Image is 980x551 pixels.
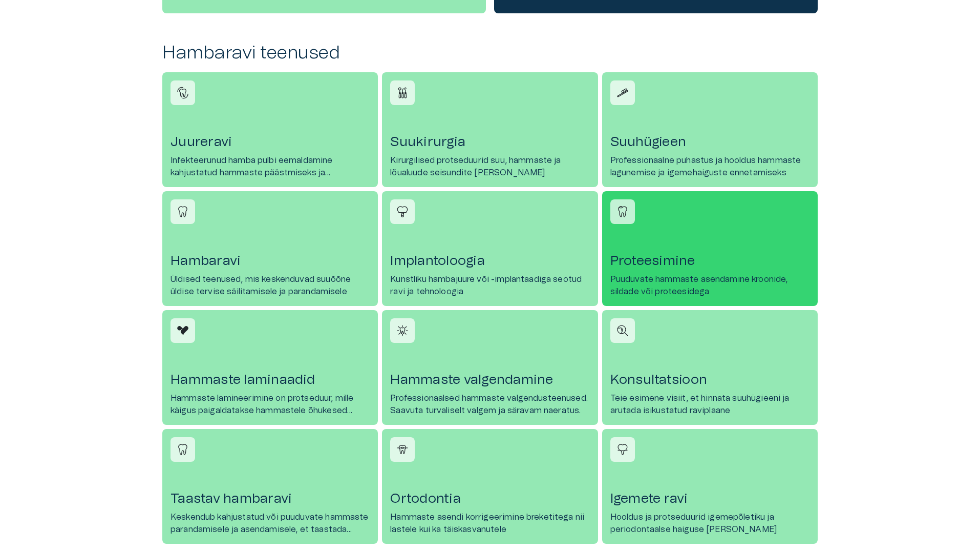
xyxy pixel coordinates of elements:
[610,491,809,507] h4: Igemete ravi
[390,491,589,507] h4: Ortodontia
[171,154,370,179] p: Infekteerunud hamba pulbi eemaldamine kahjustatud hammaste päästmiseks ja taastamiseks
[390,372,589,388] h4: Hammaste valgendamine
[610,273,809,298] p: Puuduvate hammaste asendamine kroonide, sildade või proteesidega
[171,253,370,269] h4: Hambaravi
[610,392,809,417] p: Teie esimene visiit, et hinnata suuhügieeni ja arutada isikustatud raviplaane
[390,253,589,269] h4: Implantoloogia
[610,511,809,536] p: Hooldus ja protseduurid igemepõletiku ja periodontaalse haiguse [PERSON_NAME]
[395,323,410,338] img: Hammaste valgendamine icon
[171,511,370,536] p: Keskendub kahjustatud või puuduvate hammaste parandamisele ja asendamisele, et taastada funktsion...
[171,372,370,388] h4: Hammaste laminaadid
[175,85,190,100] img: Juureravi icon
[390,511,589,536] p: Hammaste asendi korrigeerimine breketitega nii lastele kui ka täiskasvanutele
[175,204,190,219] img: Hambaravi icon
[390,273,589,298] p: Kunstliku hambajuure või -implantaadiga seotud ravi ja tehnoloogia
[162,42,818,64] h2: Hambaravi teenused
[615,85,630,100] img: Suuhügieen icon
[390,392,589,417] p: Professionaalsed hammaste valgendusteenused. Saavuta turvaliselt valgem ja säravam naeratus.
[610,154,809,179] p: Professionaalne puhastus ja hooldus hammaste lagunemise ja igemehaiguste ennetamiseks
[395,204,410,219] img: Implantoloogia icon
[171,491,370,507] h4: Taastav hambaravi
[175,442,190,457] img: Taastav hambaravi icon
[390,154,589,179] p: Kirurgilised protseduurid suu, hammaste ja lõualuude seisundite [PERSON_NAME]
[615,323,630,338] img: Konsultatsioon icon
[395,85,410,100] img: Suukirurgia icon
[610,253,809,269] h4: Proteesimine
[615,204,630,219] img: Proteesimine icon
[390,134,589,150] h4: Suukirurgia
[171,392,370,417] p: Hammaste lamineerimine on protseduur, mille käigus paigaldatakse hammastele õhukesed keraamilised...
[171,134,370,150] h4: Juureravi
[395,442,410,457] img: Ortodontia icon
[171,273,370,298] p: Üldised teenused, mis keskenduvad suuõõne üldise tervise säilitamisele ja parandamisele
[615,442,630,457] img: Igemete ravi icon
[610,372,809,388] h4: Konsultatsioon
[610,134,809,150] h4: Suuhügieen
[175,323,190,338] img: Hammaste laminaadid icon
